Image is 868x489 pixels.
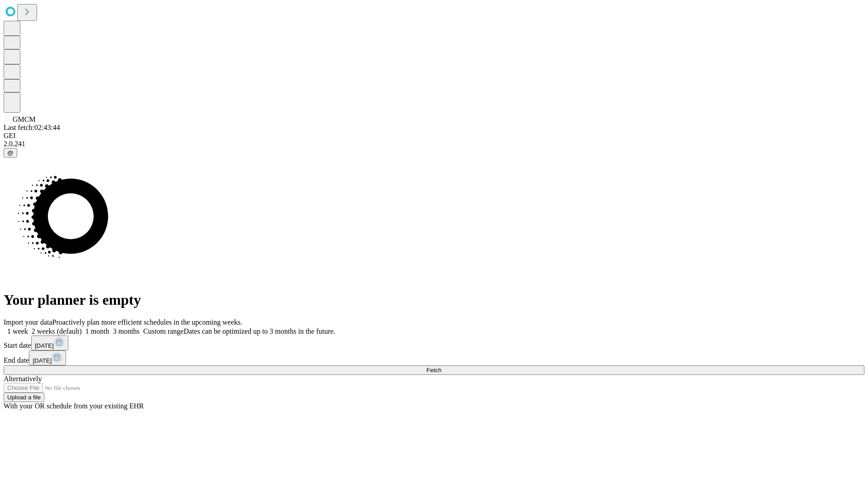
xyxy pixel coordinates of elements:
[4,148,17,158] button: @
[33,357,52,364] span: [DATE]
[52,318,242,326] span: Proactively plan more efficient schedules in the upcoming weeks.
[35,342,54,349] span: [DATE]
[7,327,28,335] span: 1 week
[4,318,52,326] span: Import your data
[4,336,864,350] div: Start date
[113,327,140,335] span: 3 months
[4,292,864,308] h1: Your planner is empty
[4,132,864,140] div: GEI
[426,367,441,374] span: Fetch
[4,124,60,131] span: Last fetch: 02:43:44
[4,402,144,410] span: With your OR schedule from your existing EHR
[4,140,864,148] div: 2.0.241
[4,393,44,402] button: Upload a file
[32,327,82,335] span: 2 weeks (default)
[13,115,36,123] span: GMCM
[4,375,42,383] span: Alternatively
[31,336,68,350] button: [DATE]
[184,327,335,335] span: Dates can be optimized up to 3 months in the future.
[143,327,184,335] span: Custom range
[4,365,864,375] button: Fetch
[7,149,14,156] span: @
[85,327,109,335] span: 1 month
[4,350,864,365] div: End date
[29,350,66,365] button: [DATE]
